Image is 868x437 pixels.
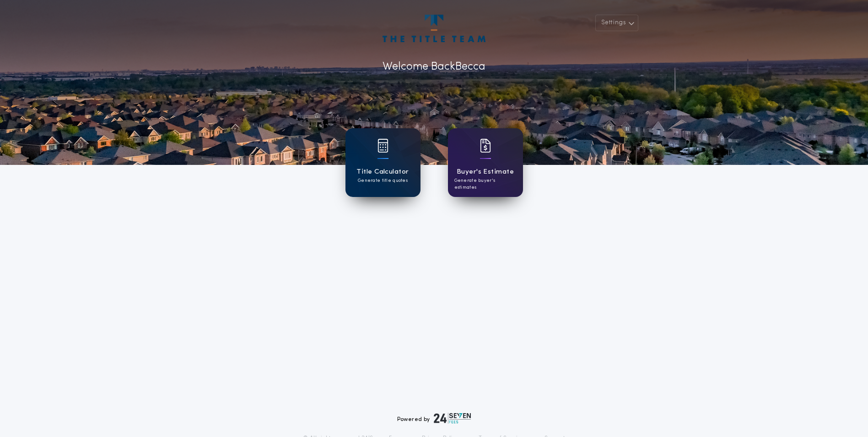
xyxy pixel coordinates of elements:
p: Welcome Back Becca [383,59,485,75]
a: card iconBuyer's EstimateGenerate buyer's estimates [448,128,523,197]
h1: Title Calculator [356,167,409,177]
h1: Buyer's Estimate [457,167,514,177]
p: Generate buyer's estimates [454,177,517,191]
button: Settings [595,15,638,31]
img: logo [434,413,471,424]
p: Generate title quotes [358,177,408,184]
img: account-logo [383,15,485,42]
div: Powered by [397,413,471,424]
img: card icon [480,139,491,153]
a: card iconTitle CalculatorGenerate title quotes [345,128,421,197]
img: card icon [377,139,388,153]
